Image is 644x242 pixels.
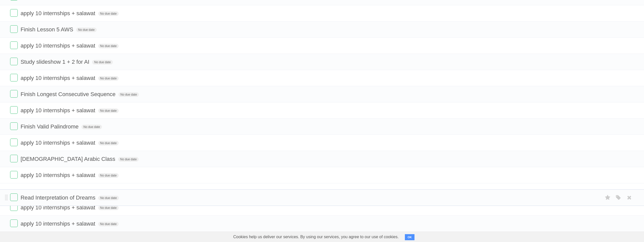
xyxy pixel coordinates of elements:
[98,141,119,145] span: No due date
[10,122,18,130] label: Done
[10,155,18,162] label: Done
[92,60,113,64] span: No due date
[98,196,119,200] span: No due date
[20,156,116,162] span: [DEMOGRAPHIC_DATA] Arabic Class
[20,75,96,81] span: apply 10 internships + salawat
[20,91,117,97] span: Finish Longest Consecutive Sequence
[76,28,97,32] span: No due date
[20,221,96,227] span: apply 10 internships + salawat
[20,10,96,16] span: apply 10 internships + salawat
[118,157,139,162] span: No due date
[20,59,91,65] span: Study slideshow 1 + 2 for AI
[10,139,18,146] label: Done
[10,9,18,17] label: Done
[228,232,404,242] span: Cookies help us deliver our services. By using our services, you agree to our use of cookies.
[98,173,119,178] span: No due date
[98,44,119,48] span: No due date
[20,194,97,201] span: Read Interpretation of Dreams
[98,11,119,16] span: No due date
[10,41,18,49] label: Done
[20,107,96,114] span: apply 10 internships + salawat
[10,58,18,65] label: Done
[10,90,18,98] label: Done
[98,76,119,81] span: No due date
[10,203,18,211] label: Done
[20,42,96,49] span: apply 10 internships + salawat
[118,92,139,97] span: No due date
[98,108,119,113] span: No due date
[10,106,18,114] label: Done
[20,172,96,178] span: apply 10 internships + salawat
[81,125,102,129] span: No due date
[98,222,119,226] span: No due date
[405,234,415,240] button: OK
[10,74,18,81] label: Done
[10,171,18,179] label: Done
[20,26,74,33] span: Finish Lesson 5 AWS
[10,25,18,33] label: Done
[603,193,613,202] label: Star task
[10,219,18,227] label: Done
[20,123,80,130] span: Finish Valid Palindrome
[20,140,96,146] span: apply 10 internships + salawat
[20,204,96,211] span: apply 10 internships + salawat
[10,193,18,201] label: Done
[98,206,119,210] span: No due date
